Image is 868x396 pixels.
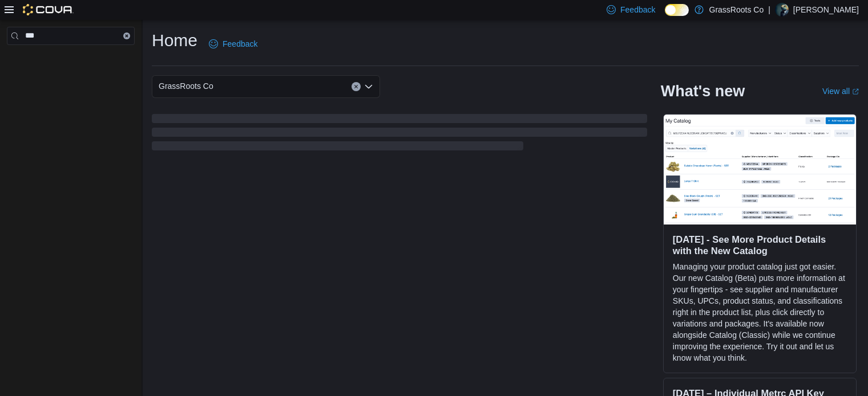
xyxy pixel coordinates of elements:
[673,234,847,256] h3: [DATE] - See More Product Details with the New Catalog
[204,32,262,55] a: Feedback
[768,3,770,17] p: |
[152,116,647,153] span: Loading
[852,88,859,95] svg: External link
[665,16,665,17] span: Dark Mode
[364,82,373,91] button: Open list of options
[152,29,197,52] h1: Home
[620,4,655,15] span: Feedback
[23,4,74,15] img: Cova
[661,82,745,100] h2: What's new
[673,261,847,364] p: Managing your product catalog just got easier. Our new Catalog (Beta) puts more information at yo...
[223,38,257,50] span: Feedback
[709,3,764,17] p: GrassRoots Co
[665,4,689,16] input: Dark Mode
[775,3,789,17] div: Keith LaVictoire
[159,79,213,93] span: GrassRoots Co
[7,47,135,75] nav: Complex example
[822,87,859,96] a: View allExternal link
[793,3,859,17] p: [PERSON_NAME]
[352,82,361,91] button: Clear input
[123,32,130,39] button: Clear input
